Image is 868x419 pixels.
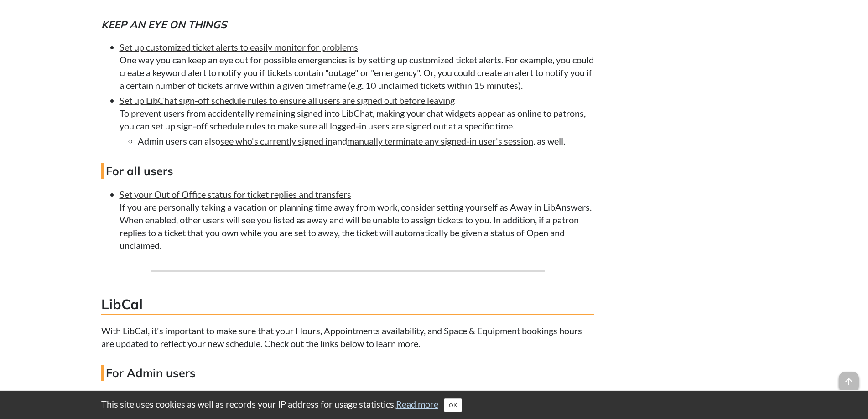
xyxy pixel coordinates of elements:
div: This site uses cookies as well as records your IP address for usage statistics. [92,398,776,412]
a: Set up customized ticket alerts to easily monitor for problems [120,41,358,52]
button: Close [444,398,462,412]
h4: For all users [101,163,594,179]
a: Set your Out of Office status for ticket replies and transfers [120,189,351,200]
li: If you are personally taking a vacation or planning time away from work, consider setting yoursel... [120,188,594,252]
a: see who's currently signed in [220,135,333,146]
li: Admin users can also and , as well. [138,134,594,147]
h5: Keep an eye on things [101,17,594,32]
a: arrow_upward [839,372,859,383]
a: manually terminate any signed-in user's session [347,135,533,146]
span: arrow_upward [839,372,859,392]
h4: For Admin users [101,365,594,381]
p: With LibCal, it's important to make sure that your Hours, Appointments availability, and Space & ... [101,324,594,350]
li: To prevent users from accidentally remaining signed into LibChat, making your chat widgets appear... [120,94,594,147]
li: One way you can keep an eye out for possible emergencies is by setting up customized ticket alert... [120,41,594,92]
h3: LibCal [101,295,594,315]
a: Read more [396,398,438,409]
a: Set up LibChat sign-off schedule rules to ensure all users are signed out before leaving [120,95,455,106]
